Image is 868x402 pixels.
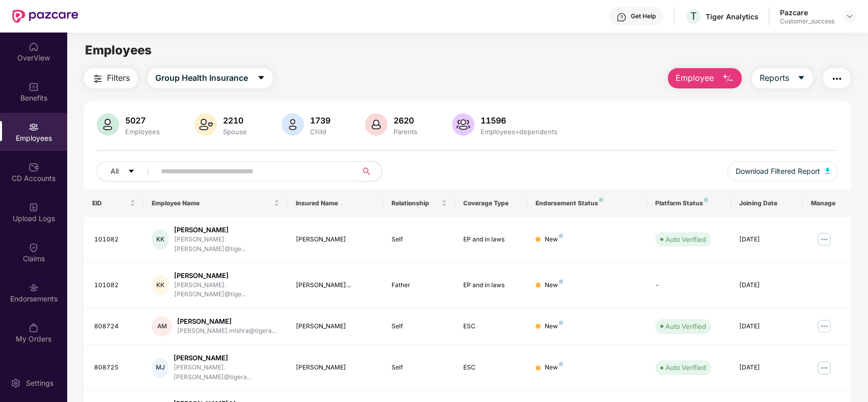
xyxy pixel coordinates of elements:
[296,235,375,244] div: [PERSON_NAME]
[739,363,795,373] div: [DATE]
[668,68,742,88] button: Employee
[107,72,130,84] span: Filters
[825,168,830,174] img: svg+xml;base64,PHN2ZyB4bWxucz0iaHR0cDovL3d3dy53My5vcmcvMjAwMC9zdmciIHhtbG5zOnhsaW5rPSJodHRwOi8vd3...
[177,317,276,326] div: [PERSON_NAME]
[665,234,706,244] div: Auto Verified
[221,115,249,126] div: 2210
[536,199,639,207] div: Endorsement Status
[479,115,559,126] div: 11596
[727,161,838,181] button: Download Filtered Report
[152,199,271,207] span: Employee Name
[288,190,383,217] th: Insured Name
[391,115,419,126] div: 2620
[357,167,377,175] span: search
[559,234,563,238] img: svg+xml;base64,PHN2ZyB4bWxucz0iaHR0cDovL3d3dy53My5vcmcvMjAwMC9zdmciIHdpZHRoPSI4IiBoZWlnaHQ9IjgiIH...
[704,198,708,202] img: svg+xml;base64,PHN2ZyB4bWxucz0iaHR0cDovL3d3dy53My5vcmcvMjAwMC9zdmciIHdpZHRoPSI4IiBoZWlnaHQ9IjgiIH...
[174,363,279,382] div: [PERSON_NAME].[PERSON_NAME]@tigera...
[123,128,162,136] div: Employees
[545,235,563,244] div: New
[29,82,39,92] img: svg+xml;base64,PHN2ZyBpZD0iQmVuZWZpdHMiIHhtbG5zPSJodHRwOi8vd3d3LnczLm9yZy8yMDAwL3N2ZyIgd2lkdGg9Ij...
[174,225,279,235] div: [PERSON_NAME]
[152,316,172,336] div: AM
[97,161,159,181] button: Allcaret-down
[599,198,603,202] img: svg+xml;base64,PHN2ZyB4bWxucz0iaHR0cDovL3d3dy53My5vcmcvMjAwMC9zdmciIHdpZHRoPSI4IiBoZWlnaHQ9IjgiIH...
[92,199,128,207] span: EID
[831,73,843,85] img: svg+xml;base64,PHN2ZyB4bWxucz0iaHR0cDovL3d3dy53My5vcmcvMjAwMC9zdmciIHdpZHRoPSIyNCIgaGVpZ2h0PSIyNC...
[174,353,279,363] div: [PERSON_NAME]
[357,161,382,181] button: search
[722,73,734,85] img: svg+xml;base64,PHN2ZyB4bWxucz0iaHR0cDovL3d3dy53My5vcmcvMjAwMC9zdmciIHhtbG5zOnhsaW5rPSJodHRwOi8vd3...
[780,8,834,17] div: Pazcare
[94,235,136,244] div: 101082
[282,113,304,136] img: svg+xml;base64,PHN2ZyB4bWxucz0iaHR0cDovL3d3dy53My5vcmcvMjAwMC9zdmciIHhtbG5zOnhsaW5rPSJodHRwOi8vd3...
[23,378,57,388] div: Settings
[816,318,832,334] img: manageButton
[257,74,265,83] span: caret-down
[84,68,137,88] button: Filters
[29,323,39,333] img: svg+xml;base64,PHN2ZyBpZD0iTXlfT3JkZXJzIiBkYXRhLW5hbWU9Ik15IE9yZGVycyIgeG1sbnM9Imh0dHA6Ly93d3cudz...
[383,190,455,217] th: Relationship
[94,322,136,331] div: 808724
[647,263,731,308] td: -
[308,128,332,136] div: Child
[29,202,39,212] img: svg+xml;base64,PHN2ZyBpZD0iVXBsb2FkX0xvZ3MiIGRhdGEtbmFtZT0iVXBsb2FkIExvZ3MiIHhtbG5zPSJodHRwOi8vd3...
[97,113,119,136] img: svg+xml;base64,PHN2ZyB4bWxucz0iaHR0cDovL3d3dy53My5vcmcvMjAwMC9zdmciIHhtbG5zOnhsaW5rPSJodHRwOi8vd3...
[94,281,136,290] div: 101082
[479,128,559,136] div: Employees+dependents
[665,362,706,373] div: Auto Verified
[463,281,519,290] div: EP and in laws
[391,363,447,373] div: Self
[92,73,104,85] img: svg+xml;base64,PHN2ZyB4bWxucz0iaHR0cDovL3d3dy53My5vcmcvMjAwMC9zdmciIHdpZHRoPSIyNCIgaGVpZ2h0PSIyNC...
[221,128,249,136] div: Spouse
[752,68,813,88] button: Reportscaret-down
[29,363,39,373] img: svg+xml;base64,PHN2ZyBpZD0iVXBkYXRlZCIgeG1sbnM9Imh0dHA6Ly93d3cudzMub3JnLzIwMDAvc3ZnIiB3aWR0aD0iMj...
[463,322,519,331] div: ESC
[463,363,519,373] div: ESC
[29,283,39,293] img: svg+xml;base64,PHN2ZyBpZD0iRW5kb3JzZW1lbnRzIiB4bWxucz0iaHR0cDovL3d3dy53My5vcmcvMjAwMC9zdmciIHdpZH...
[391,128,419,136] div: Parents
[296,363,375,373] div: [PERSON_NAME]
[739,322,795,331] div: [DATE]
[84,190,144,217] th: EID
[545,322,563,331] div: New
[29,242,39,253] img: svg+xml;base64,PHN2ZyBpZD0iQ2xhaW0iIHhtbG5zPSJodHRwOi8vd3d3LnczLm9yZy8yMDAwL3N2ZyIgd2lkdGg9IjIwIi...
[29,42,39,52] img: svg+xml;base64,PHN2ZyBpZD0iSG9tZSIgeG1sbnM9Imh0dHA6Ly93d3cudzMub3JnLzIwMDAvc3ZnIiB3aWR0aD0iMjAiIG...
[296,281,375,290] div: [PERSON_NAME]...
[174,235,279,254] div: [PERSON_NAME].[PERSON_NAME]@tige...
[391,322,447,331] div: Self
[816,231,832,248] img: manageButton
[155,72,248,84] span: Group Health Insurance
[655,199,723,207] div: Platform Status
[452,113,474,136] img: svg+xml;base64,PHN2ZyB4bWxucz0iaHR0cDovL3d3dy53My5vcmcvMjAwMC9zdmciIHhtbG5zOnhsaW5rPSJodHRwOi8vd3...
[94,363,136,373] div: 808725
[545,281,563,290] div: New
[780,17,834,25] div: Customer_success
[739,235,795,244] div: [DATE]
[110,166,119,177] span: All
[559,280,563,284] img: svg+xml;base64,PHN2ZyB4bWxucz0iaHR0cDovL3d3dy53My5vcmcvMjAwMC9zdmciIHdpZHRoPSI4IiBoZWlnaHQ9IjgiIH...
[12,10,78,23] img: New Pazcare Logo
[455,190,527,217] th: Coverage Type
[296,322,375,331] div: [PERSON_NAME]
[760,72,789,84] span: Reports
[29,122,39,132] img: svg+xml;base64,PHN2ZyBpZD0iRW1wbG95ZWVzIiB4bWxucz0iaHR0cDovL3d3dy53My5vcmcvMjAwMC9zdmciIHdpZHRoPS...
[631,12,656,20] div: Get Help
[665,321,706,331] div: Auto Verified
[174,271,279,281] div: [PERSON_NAME]
[152,275,169,295] div: KK
[174,281,279,300] div: [PERSON_NAME].[PERSON_NAME]@tige...
[803,190,851,217] th: Manage
[676,72,714,84] span: Employee
[559,362,563,366] img: svg+xml;base64,PHN2ZyB4bWxucz0iaHR0cDovL3d3dy53My5vcmcvMjAwMC9zdmciIHdpZHRoPSI4IiBoZWlnaHQ9IjgiIH...
[128,168,135,176] span: caret-down
[123,115,162,126] div: 5027
[617,12,627,22] img: svg+xml;base64,PHN2ZyBpZD0iSGVscC0zMngzMiIgeG1sbnM9Imh0dHA6Ly93d3cudzMub3JnLzIwMDAvc3ZnIiB3aWR0aD...
[11,378,21,388] img: svg+xml;base64,PHN2ZyBpZD0iU2V0dGluZy0yMHgyMCIgeG1sbnM9Imh0dHA6Ly93d3cudzMub3JnLzIwMDAvc3ZnIiB3aW...
[391,235,447,244] div: Self
[194,113,217,136] img: svg+xml;base64,PHN2ZyB4bWxucz0iaHR0cDovL3d3dy53My5vcmcvMjAwMC9zdmciIHhtbG5zOnhsaW5rPSJodHRwOi8vd3...
[391,199,439,207] span: Relationship
[797,74,805,83] span: caret-down
[152,358,169,378] div: MJ
[706,12,759,21] div: Tiger Analytics
[391,281,447,290] div: Father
